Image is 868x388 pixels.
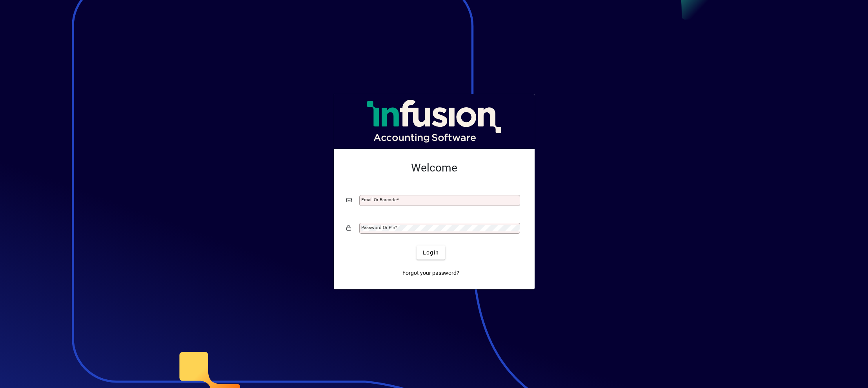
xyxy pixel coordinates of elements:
[361,197,397,202] mat-label: Email or Barcode
[361,225,395,230] mat-label: Password or Pin
[399,266,462,280] a: Forgot your password?
[423,249,439,257] span: Login
[417,245,445,260] button: Login
[346,161,522,175] h2: Welcome
[402,269,459,277] span: Forgot your password?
